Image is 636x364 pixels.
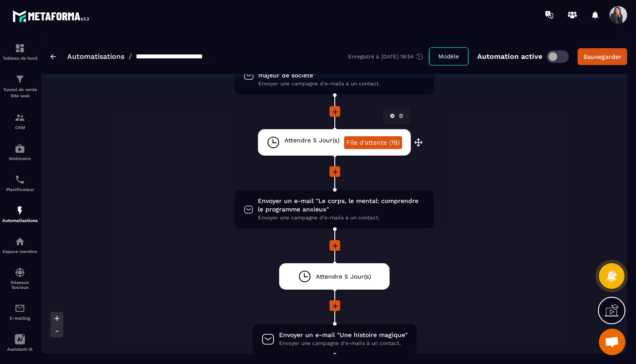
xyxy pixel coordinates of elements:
[15,74,25,84] img: formation
[2,347,38,352] p: Assistant IA
[15,236,25,247] img: automations
[381,54,414,60] p: [DATE] 18:54
[258,214,425,222] span: Envoyer une campagne d'e-mails à un contact.
[15,303,25,314] img: email
[2,249,38,254] p: Espace membre
[258,197,425,214] span: Envoyer un e-mail "Le corps, le mental: comprendre le programme anxieux"
[429,47,468,65] button: Modèle
[2,87,38,99] p: Tunnel de vente Site web
[67,52,124,61] a: Automatisations
[2,187,38,192] p: Planificateur
[2,230,38,261] a: automationsautomationsEspace membre
[348,53,429,61] div: Enregistré à
[344,136,402,149] a: File d'attente (19)
[129,52,132,61] span: /
[583,52,621,61] div: Sauvegarder
[15,43,25,54] img: formation
[2,261,38,296] a: social-networksocial-networkRéseaux Sociaux
[50,54,56,59] img: arrow
[2,125,38,130] p: CRM
[2,36,38,67] a: formationformationTableau de bord
[279,331,408,339] span: Envoyer un e-mail "Une histoire magique"
[2,296,38,327] a: emailemailE-mailing
[258,80,425,88] span: Envoyer une campagne d'e-mails à un contact.
[477,52,542,61] p: Automation active
[578,48,627,65] button: Sauvegarder
[2,137,38,168] a: automationsautomationsWebinaire
[279,339,408,348] span: Envoyer une campagne d'e-mails à un contact.
[15,174,25,185] img: scheduler
[2,56,38,61] p: Tableau de bord
[15,267,25,278] img: social-network
[2,316,38,321] p: E-mailing
[2,280,38,290] p: Réseaux Sociaux
[15,205,25,216] img: automations
[2,327,38,358] a: Assistant IA
[2,156,38,161] p: Webinaire
[2,106,38,137] a: formationformationCRM
[2,67,38,106] a: formationformationTunnel de vente Site web
[2,168,38,199] a: schedulerschedulerPlanificateur
[2,218,38,223] p: Automatisations
[12,8,92,24] img: logo
[2,199,38,230] a: automationsautomationsAutomatisations
[599,329,625,355] div: Ouvrir le chat
[316,272,371,281] span: Attendre 5 Jour(s)
[15,143,25,154] img: automations
[284,136,340,145] span: Attendre 5 Jour(s)
[15,112,25,123] img: formation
